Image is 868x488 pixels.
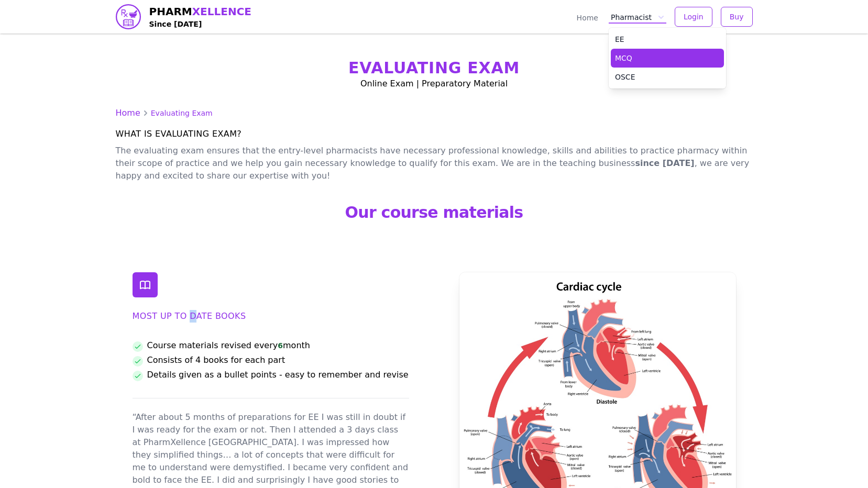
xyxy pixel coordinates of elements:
a: Evaluating Exam [151,108,213,118]
span: XELLENCE [192,5,251,18]
a: MCQ [611,49,724,68]
h1: Evaluating Exam [116,59,753,77]
p: Online Exam | Preparatory Material [116,77,753,90]
span: Consists of 4 books for each part [147,354,285,367]
h2: Most up to date books [133,310,409,323]
a: OSCE [611,68,724,86]
p: The evaluating exam ensures that the entry-level pharmacists have necessary professional knowledg... [116,145,753,182]
button: Buy [721,7,753,27]
b: since [DATE] [635,158,694,168]
h2: Our course materials [116,186,753,239]
h4: Since [DATE] [149,19,252,29]
span: Buy [730,12,744,22]
span: PHARM [149,4,252,19]
nav: Breadcrumb [116,107,753,119]
div: Pharmacist [609,28,726,88]
span: 6 [278,340,283,351]
span: Course materials revised every month [147,339,310,352]
span: Details given as a bullet points - easy to remember and revise [147,369,409,381]
img: PharmXellence logo [116,4,141,29]
h2: What is evaluating exam? [116,128,753,140]
a: Home [575,10,600,23]
span: Login [684,12,704,22]
button: Login [675,7,712,27]
a: Home [116,108,140,118]
a: EE [611,30,724,49]
button: Pharmacist [609,10,666,24]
